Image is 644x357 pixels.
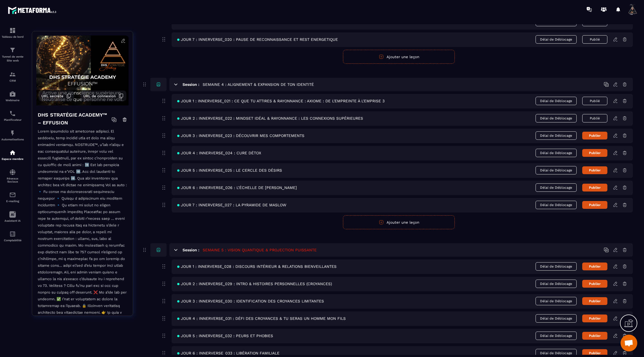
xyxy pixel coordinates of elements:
[183,248,199,252] h6: Session :
[582,263,607,270] button: Publier
[38,111,112,127] h4: DHS STRATÉGIE ACADEMY™ – EFFUSION
[177,203,286,207] span: JOUR 7 : INNERVERSE_027 : LA PYRAMIDE DE MASLOW
[9,91,16,97] img: automations
[177,99,385,103] span: JOUR 1 : INNERVERSE_021 : CE QUE TU ATTIRES & RAYONNANCE : AXIOME : DE L'EMPREINTE À L'EMPRISE 3
[1,239,24,242] p: Comptabilité
[177,299,324,303] span: JOUR 3 : INNERVERSE_030 : IDENTIFICATION DES CROYANCES LIMITANTES
[582,280,607,288] button: Publier
[177,316,346,321] span: JOUR 4 : INNERVERSE_031 : DÉFI DES CROYANCES & TU SERAS UN HOMME MON FILS
[343,50,455,64] button: Ajouter une leçon
[1,79,24,82] p: CRM
[9,130,16,136] img: automations
[582,97,607,105] button: Publié
[177,351,280,355] span: JOUR 6 : INNERVERSE_033 : LIBÉRATION FAMILIALE
[8,5,58,15] img: logo
[9,149,16,156] img: automations
[582,149,607,157] button: Publier
[41,94,63,98] span: URL secrète
[536,166,577,174] span: Délai de Déblocage
[536,201,577,209] span: Délai de Déblocage
[38,128,127,328] p: Lorem ipsumdolo sit ametconse adipisci. El seddoeiu, temp incidid utla et dolo ma aliqu enimadmi ...
[1,126,24,145] a: automationsautomationsAutomatisations
[582,166,607,174] button: Publier
[1,207,24,226] a: Assistant IA
[582,315,607,322] button: Publier
[177,185,297,190] span: JOUR 6 : INNERVERSE_026 : L’ÉCHELLE DE [PERSON_NAME]
[177,168,282,172] span: JOUR 5 : INNERVERSE_025 : LE CERCLE DES DÉSIRS
[177,282,332,286] span: JOUR 2 : INNERVERSE_029 : INTRO & HISTOIRES PERSONNELLES (CROYANCES)
[1,165,24,187] a: social-networksocial-networkRéseaux Sociaux
[36,36,129,105] img: background
[1,187,24,207] a: emailemailE-mailing
[536,262,577,271] span: Délai de Déblocage
[83,94,116,98] span: URL de connexion
[177,116,363,120] span: JOUR 2 : INNERVERSE_022 : MINDSET IDÉAL & RAYONNANCE : LES CONNEXIONS SUPÉRIEURES
[1,157,24,160] p: Espace membre
[1,55,24,63] p: Tunnel de vente Site web
[1,118,24,121] p: Planificateur
[536,314,577,323] span: Délai de Déblocage
[536,332,577,340] span: Délai de Déblocage
[582,349,607,357] button: Publier
[203,82,314,87] h5: SEMAINE 4 : ALIGNEMENT & EXPANSION DE TON IDENTITÉ
[536,131,577,140] span: Délai de Déblocage
[9,169,16,176] img: social-network
[177,334,273,338] span: JOUR 5 : INNERVERSE_032 : PEURS ET PHOBIES
[536,35,577,44] span: Délai de Déblocage
[9,191,16,198] img: email
[1,106,24,126] a: schedulerschedulerPlanificateur
[1,35,24,38] p: Tableau de bord
[1,99,24,102] p: Webinaire
[536,297,577,305] span: Délai de Déblocage
[582,332,607,340] button: Publier
[1,23,24,42] a: formationformationTableau de bord
[536,183,577,192] span: Délai de Déblocage
[621,335,637,351] div: Ouvrir le chat
[9,71,16,78] img: formation
[1,145,24,165] a: automationsautomationsEspace membre
[343,215,455,229] button: Ajouter une leçon
[177,264,337,269] span: JOUR 1 : INNERVERSE_028 : DISCOURS INTÉRIEUR & RELATIONS BIENVEILLANTES
[582,35,607,44] button: Publié
[9,47,16,53] img: formation
[1,226,24,246] a: accountantaccountantComptabilité
[1,67,24,86] a: formationformationCRM
[1,200,24,203] p: E-mailing
[9,27,16,34] img: formation
[582,132,607,140] button: Publier
[203,247,317,253] h5: SEMAINE 5 : VISION QUANTIQUE & PROJECTION PUISSANTE
[536,114,577,122] span: Délai de Déblocage
[536,149,577,157] span: Délai de Déblocage
[39,91,74,101] button: URL secrète
[582,201,607,209] button: Publier
[536,280,577,288] span: Délai de Déblocage
[9,110,16,117] img: scheduler
[1,86,24,106] a: automationsautomationsWebinaire
[536,97,577,105] span: Délai de Déblocage
[1,219,24,222] p: Assistant IA
[177,133,304,138] span: JOUR 3 : INNERVERSE_023 : DÉCOUVRIR MES COMPORTEMENTS
[80,91,126,101] button: URL de connexion
[582,297,607,305] button: Publier
[177,37,338,42] span: JOUR 7 : INNERVERSE_020 : PAUSE DE RECONNAISSANCE ET REST ENERGETIQUE
[9,231,16,237] img: accountant
[183,82,199,87] h6: Session :
[177,151,261,155] span: JOUR 4 : INNERVERSE_024 : CURE DÉTOX
[1,42,24,67] a: formationformationTunnel de vente Site web
[582,114,607,122] button: Publié
[1,177,24,183] p: Réseaux Sociaux
[1,138,24,141] p: Automatisations
[582,184,607,191] button: Publier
